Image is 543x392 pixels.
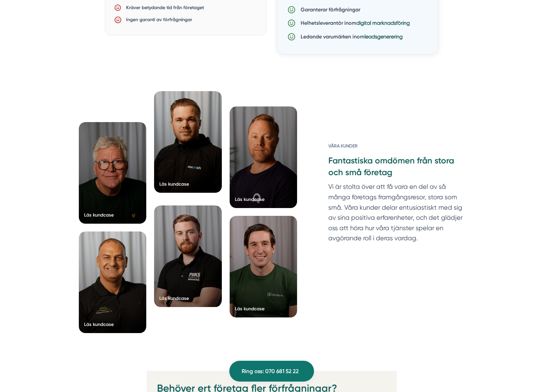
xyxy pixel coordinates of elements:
div: Läs kundcase [84,321,114,328]
a: Läs kundcase [230,106,297,208]
div: Läs kundcase [84,212,114,218]
div: Läs kundcase [235,305,264,312]
p: Kräver betydande tid från företaget [121,4,204,11]
p: Garanterar förfrågningar [295,6,360,14]
a: Läs kundcase [79,122,147,224]
a: Läs kundcase [230,216,297,317]
a: leadsgenerering [364,34,403,40]
p: Ledande varumärken inom [295,33,403,41]
div: Läs kundcase [159,295,189,301]
a: Läs kundcase [154,205,222,307]
h6: Våra kunder [328,143,464,155]
p: Helhetsleverantör inom [295,19,410,27]
a: digital marknadsföring [356,20,410,26]
div: Läs kundcase [235,196,264,203]
a: Ring oss: 070 681 52 22 [229,361,314,382]
p: Ingen garanti av förfrågningar [121,16,192,23]
div: Läs kundcase [159,181,189,187]
a: Läs kundcase [79,231,147,333]
p: Vi är stolta över att få vara en del av så många företags framgångsresor, stora som små. Våra kun... [328,182,464,246]
span: Ring oss: 070 681 52 22 [242,367,299,376]
a: Läs kundcase [154,91,222,193]
h3: Fantastiska omdömen från stora och små företag [328,155,464,182]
